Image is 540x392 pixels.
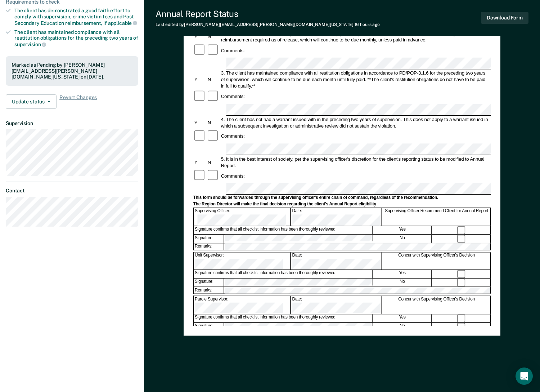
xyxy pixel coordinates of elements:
div: Signature: [194,323,224,331]
div: Signature confirms that all checklist information has been thoroughly reviewed. [194,226,373,234]
div: Date: [291,252,382,269]
div: Last edited by [PERSON_NAME][EMAIL_ADDRESS][PERSON_NAME][DOMAIN_NAME][US_STATE] [156,22,380,27]
div: Signature: [194,235,224,242]
div: N [207,76,220,83]
span: Revert Changes [59,94,97,109]
div: Comments: [220,173,246,179]
div: Remarks: [194,243,224,250]
div: Comments: [220,133,246,139]
div: Supervising Officer: [194,208,291,226]
div: Date: [291,297,382,314]
div: No [373,279,432,287]
div: Marked as Pending by [PERSON_NAME][EMAIL_ADDRESS][PERSON_NAME][DOMAIN_NAME][US_STATE] on [DATE]. [12,62,132,80]
div: Unit Supervisor: [194,252,291,269]
div: N [207,34,220,40]
div: Comments: [220,47,246,54]
dt: Contact [6,188,138,194]
div: Open Intercom Messenger [516,367,533,385]
div: Concur with Supervising Officer's Decision [383,297,491,314]
div: Annual Report Status [156,9,380,19]
div: Y [193,119,207,126]
dt: Supervision [6,120,138,126]
div: Signature: [194,279,224,287]
div: Y [193,34,207,40]
div: Yes [373,226,432,234]
div: N [207,119,220,126]
div: Signature confirms that all checklist information has been thoroughly reviewed. [194,270,373,278]
div: Supervising Officer Recommend Client for Annual Report [383,208,491,226]
div: Comments: [220,93,246,100]
button: Update status [6,94,57,109]
div: Yes [373,270,432,278]
span: supervision [14,41,46,47]
div: N [207,159,220,166]
span: 16 hours ago [355,22,380,27]
div: Parole Supervisor: [194,297,291,314]
div: The client has demonstrated a good faith effort to comply with supervision, crime victim fees and... [14,8,138,26]
div: 2. The client has demonstrated a good faith effort to comply with supervision, crime victim fees ... [220,30,491,43]
div: 5. It is in the best interest of society, per the supervising officer's discretion for the client... [220,156,491,169]
button: Download Form [481,12,528,24]
div: Yes [373,315,432,322]
div: Signature confirms that all checklist information has been thoroughly reviewed. [194,315,373,322]
div: 4. The client has not had a warrant issued with in the preceding two years of supervision. This d... [220,116,491,129]
span: applicable [108,20,137,26]
div: 3. The client has maintained compliance with all restitution obligations in accordance to PD/POP-... [220,70,491,89]
div: No [373,235,432,242]
div: The client has maintained compliance with all restitution obligations for the preceding two years of [14,29,138,48]
div: No [373,323,432,331]
div: The Region Director will make the final decision regarding the client's Annual Report eligibility [193,202,491,207]
div: This form should be forwarded through the supervising officer's entire chain of command, regardle... [193,196,491,201]
div: Y [193,159,207,166]
div: Concur with Supervising Officer's Decision [383,252,491,269]
div: Remarks: [194,287,224,294]
div: Date: [291,208,382,226]
div: Y [193,76,207,83]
